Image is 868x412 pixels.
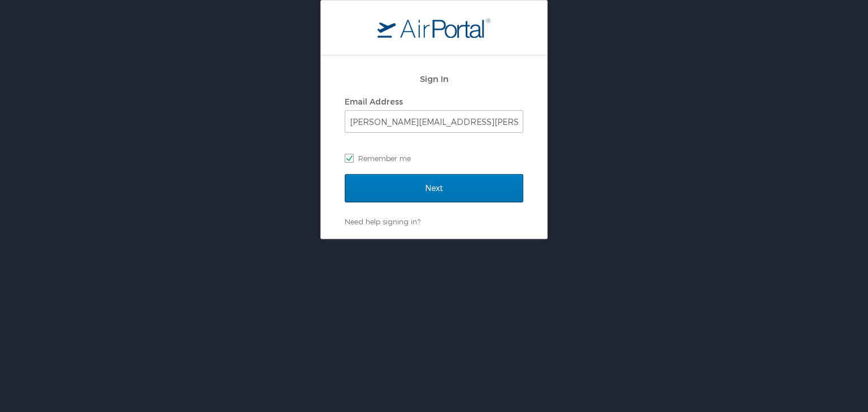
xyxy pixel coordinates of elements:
[345,150,523,167] label: Remember me
[345,97,403,106] label: Email Address
[345,72,523,85] h2: Sign In
[377,18,491,38] img: logo
[345,217,420,226] a: Need help signing in?
[345,174,523,202] input: Next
